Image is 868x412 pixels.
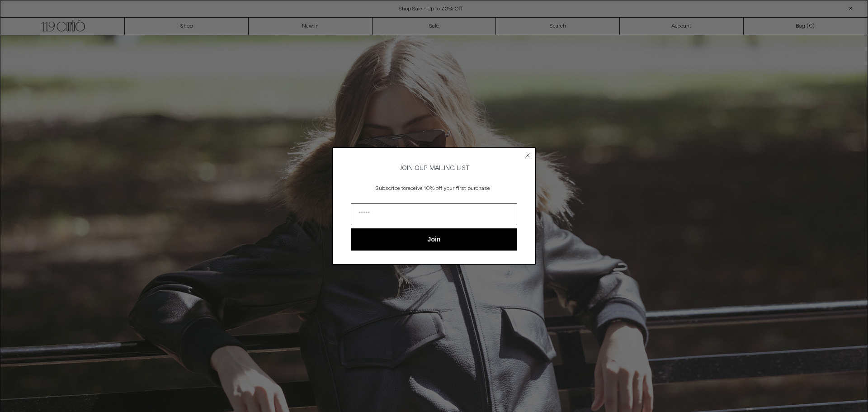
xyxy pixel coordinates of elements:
[406,185,490,192] span: receive 10% off your first purchase
[376,185,406,192] span: Subscribe to
[523,151,532,160] button: Close dialog
[398,164,470,172] span: JOIN OUR MAILING LIST
[351,203,517,225] input: Email
[351,228,517,251] button: Join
